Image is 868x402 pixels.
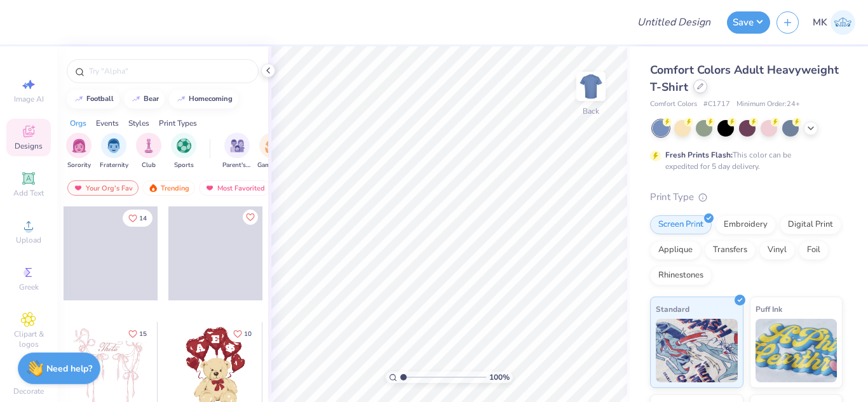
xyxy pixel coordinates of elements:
div: filter for Fraternity [100,133,128,170]
img: trend_line.gif [176,95,186,103]
div: Print Types [159,117,197,129]
div: Applique [650,241,701,260]
button: bear [124,90,165,109]
span: Decorate [13,386,44,396]
span: 100 % [489,372,510,383]
img: most_fav.gif [205,184,215,192]
img: trend_line.gif [74,95,84,103]
span: Puff Ink [756,302,782,316]
div: Screen Print [650,215,712,234]
span: Greek [19,282,39,292]
div: Back [583,105,599,117]
span: 14 [139,215,147,222]
img: trend_line.gif [131,95,141,103]
div: Rhinestones [650,266,712,285]
span: Comfort Colors Adult Heavyweight T-Shirt [650,62,839,95]
span: Game Day [257,161,287,170]
button: filter button [257,133,287,170]
button: Save [727,11,770,34]
strong: Fresh Prints Flash: [665,150,733,160]
img: Standard [656,319,738,382]
span: Comfort Colors [650,99,697,110]
span: Designs [15,141,43,151]
img: Parent's Weekend Image [230,138,245,153]
div: Digital Print [780,215,841,234]
img: Club Image [142,138,156,153]
div: filter for Sorority [66,133,92,170]
div: This color can be expedited for 5 day delivery. [665,149,822,172]
span: Standard [656,302,689,316]
img: Fraternity Image [107,138,121,153]
span: Image AI [14,94,44,104]
input: Untitled Design [627,10,721,35]
button: filter button [222,133,252,170]
div: Transfers [705,241,756,260]
button: Like [123,210,153,227]
span: # C1717 [703,99,730,110]
span: 15 [139,331,147,337]
img: Puff Ink [756,319,837,382]
div: filter for Sports [171,133,196,170]
span: MK [813,15,827,30]
div: Orgs [70,117,86,129]
img: Sorority Image [72,138,86,153]
div: filter for Parent's Weekend [222,133,252,170]
div: Most Favorited [199,180,271,196]
span: Parent's Weekend [222,161,252,170]
span: Fraternity [100,161,128,170]
button: Like [227,325,257,342]
img: trending.gif [148,184,158,192]
img: most_fav.gif [73,184,83,192]
div: Trending [142,180,195,196]
button: filter button [66,133,92,170]
span: 10 [244,331,252,337]
span: Minimum Order: 24 + [736,99,800,110]
div: Events [96,117,119,129]
button: Like [243,210,258,225]
strong: Need help? [46,363,92,375]
img: Game Day Image [265,138,280,153]
span: Clipart & logos [6,329,51,349]
div: bear [144,95,159,102]
button: football [67,90,119,109]
div: homecoming [189,95,233,102]
button: filter button [100,133,128,170]
div: Vinyl [759,241,795,260]
img: Muskan Kumari [831,10,855,35]
a: MK [813,10,855,35]
div: football [86,95,114,102]
span: Add Text [13,188,44,198]
div: Foil [799,241,829,260]
img: Sports Image [177,138,191,153]
span: Sorority [67,161,91,170]
button: filter button [136,133,161,170]
div: Print Type [650,190,843,204]
button: homecoming [169,90,238,109]
div: Your Org's Fav [67,180,139,196]
div: filter for Club [136,133,161,170]
span: Upload [16,235,41,245]
div: filter for Game Day [257,133,287,170]
img: Back [578,74,604,99]
div: Styles [128,117,149,129]
span: Sports [174,161,194,170]
input: Try "Alpha" [88,65,250,77]
div: Embroidery [715,215,776,234]
button: Like [123,325,153,342]
span: Club [142,161,156,170]
button: filter button [171,133,196,170]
